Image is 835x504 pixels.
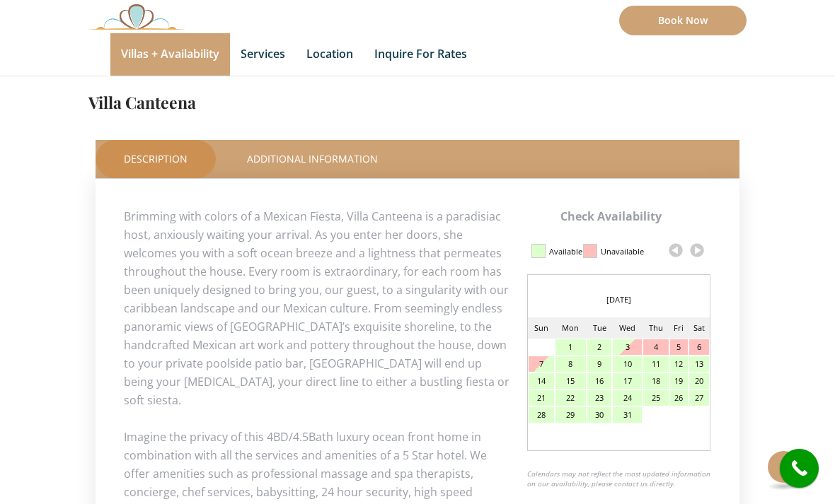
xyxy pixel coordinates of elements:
[780,449,819,488] a: call
[124,207,711,409] p: Brimming with colors of a Mexican Fiesta, Villa Canteena is a paradisiac host, anxiously waiting ...
[528,289,710,310] div: [DATE]
[643,339,669,355] div: 4
[555,407,586,423] div: 29
[613,407,642,423] div: 31
[555,339,586,355] div: 1
[643,356,669,372] div: 11
[529,407,554,423] div: 28
[587,407,611,423] div: 30
[110,33,230,76] a: Villas + Availability
[555,390,586,406] div: 22
[88,4,185,30] img: Awesome Logo
[670,339,687,355] div: 5
[587,373,611,389] div: 16
[643,317,669,339] td: Thu
[529,373,554,389] div: 14
[96,140,216,178] a: Description
[555,317,587,339] td: Mon
[613,356,642,372] div: 10
[528,317,555,339] td: Sun
[689,317,710,339] td: Sat
[643,373,669,389] div: 18
[670,356,687,372] div: 12
[783,452,815,484] i: call
[587,339,611,355] div: 2
[619,6,747,35] a: Book Now
[689,339,709,355] div: 6
[613,339,642,355] div: 3
[670,390,687,406] div: 26
[643,390,669,406] div: 25
[670,373,687,389] div: 19
[555,373,586,389] div: 15
[612,317,643,339] td: Wed
[587,390,611,406] div: 23
[555,356,586,372] div: 8
[364,33,478,76] a: Inquire for Rates
[529,390,554,406] div: 21
[230,33,296,76] a: Services
[689,373,709,389] div: 20
[669,317,688,339] td: Fri
[549,240,582,264] div: Available
[689,390,709,406] div: 27
[219,140,406,178] a: Additional Information
[88,91,196,113] a: Villa Canteena
[601,240,644,264] div: Unavailable
[587,356,611,372] div: 9
[613,390,642,406] div: 24
[613,373,642,389] div: 17
[529,356,554,372] div: 7
[296,33,364,76] a: Location
[587,317,612,339] td: Tue
[689,356,709,372] div: 13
